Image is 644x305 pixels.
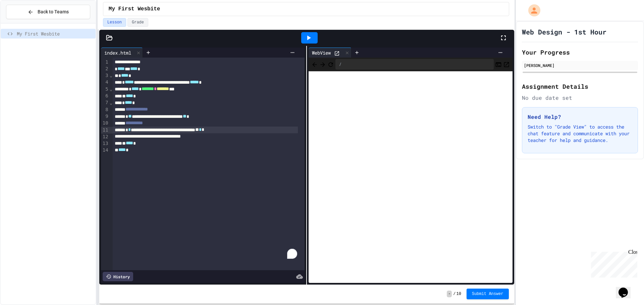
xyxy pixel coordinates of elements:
[309,49,334,56] div: WebView
[101,93,109,99] div: 6
[113,58,305,270] div: To enrich screen reader interactions, please activate Accessibility in Grammarly extension settings
[38,8,69,15] span: Back to Teams
[3,3,46,43] div: Chat with us now!Close
[101,49,135,56] div: index.html
[101,140,109,147] div: 13
[101,120,109,127] div: 10
[467,289,509,299] button: Submit Answer
[101,48,143,58] div: index.html
[101,99,109,106] div: 7
[127,18,148,27] button: Grade
[457,291,461,297] span: 10
[109,73,113,78] span: Fold line
[101,134,109,140] div: 12
[522,94,638,102] div: No due date set
[101,147,109,154] div: 14
[17,30,93,37] span: My First Wesbite
[101,113,109,120] div: 9
[101,66,109,72] div: 2
[503,60,510,68] button: Open in new tab
[101,127,109,134] div: 11
[616,278,637,298] iframe: chat widget
[335,59,493,70] div: /
[101,79,109,86] div: 4
[528,124,632,144] p: Switch to "Grade View" to access the chat feature and communicate with your teacher for help and ...
[101,59,109,66] div: 1
[472,291,503,297] span: Submit Answer
[327,60,334,68] button: Refresh
[495,60,502,68] button: Console
[522,82,638,91] h2: Assignment Details
[309,71,512,283] iframe: Web Preview
[447,291,452,297] span: -
[588,249,637,278] iframe: chat widget
[309,48,352,58] div: WebView
[109,100,113,105] span: Fold line
[109,86,113,92] span: Fold line
[103,18,126,27] button: Lesson
[311,60,318,68] span: Back
[319,60,326,68] span: Forward
[101,72,109,79] div: 3
[521,3,542,18] div: My Account
[528,113,632,121] h3: Need Help?
[522,48,638,57] h2: Your Progress
[6,5,90,19] button: Back to Teams
[524,62,636,68] div: [PERSON_NAME]
[453,291,455,297] span: /
[101,86,109,93] div: 5
[522,27,606,36] h1: Web Design - 1st Hour
[101,106,109,113] div: 8
[109,5,160,13] span: My First Wesbite
[103,272,133,281] div: History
